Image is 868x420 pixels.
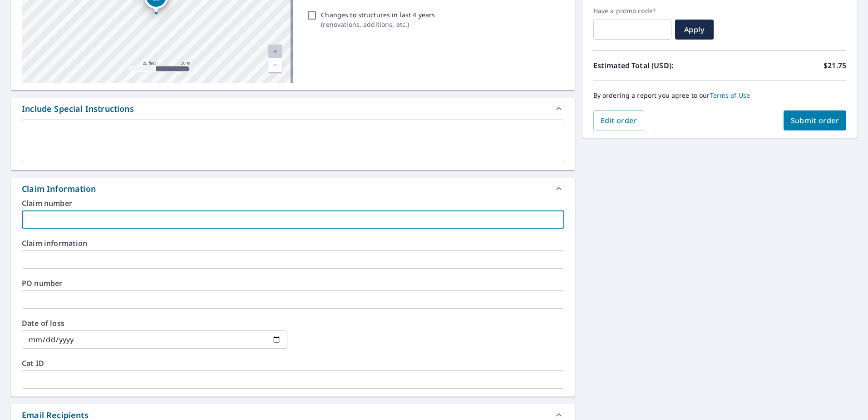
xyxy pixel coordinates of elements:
[22,280,564,287] label: PO number
[11,98,575,120] div: Include Special Instructions
[22,200,564,207] label: Claim number
[593,60,720,71] p: Estimated Total (USD):
[601,115,637,125] span: Edit order
[791,115,839,125] span: Submit order
[593,110,645,130] button: Edit order
[22,240,564,247] label: Claim information
[710,91,750,100] a: Terms of Use
[22,360,564,367] label: Cat ID
[22,183,96,195] div: Claim Information
[22,103,134,115] div: Include Special Instructions
[784,110,847,130] button: Submit order
[22,320,287,327] label: Date of loss
[321,10,435,20] p: Changes to structures in last 4 years
[268,58,282,72] a: Current Level 20, Zoom Out
[11,178,575,200] div: Claim Information
[682,25,706,35] span: Apply
[675,20,714,40] button: Apply
[321,20,435,29] p: ( renovations, additions, etc. )
[593,91,846,100] p: By ordering a report you agree to our
[593,7,671,15] label: Have a promo code?
[268,45,282,58] a: Current Level 20, Zoom In Disabled
[824,60,846,71] p: $21.75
